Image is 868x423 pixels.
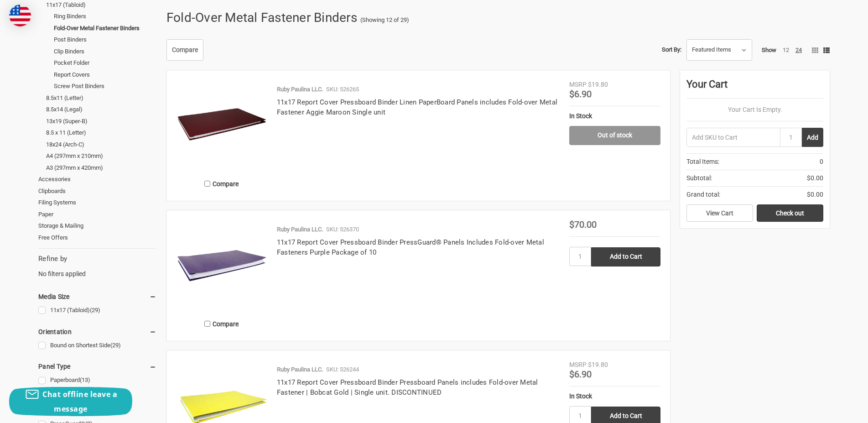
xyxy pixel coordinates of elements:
[762,47,776,53] span: Show
[54,80,156,92] a: Screw Post Binders
[166,6,357,30] h1: Fold-Over Metal Fastener Binders
[54,46,156,57] a: Clip Binders
[277,378,538,397] a: 11x17 Report Cover Pressboard Binder Pressboard Panels includes Fold-over Metal Fastener | Bobcat...
[326,85,359,94] p: SKU: 526265
[820,157,823,167] span: 0
[686,77,823,99] div: Your Cart
[802,128,823,147] button: Add
[686,128,780,147] input: Add SKU to Cart
[588,81,608,88] span: $19.80
[569,360,587,370] div: MSRP
[46,104,156,115] a: 8.5x14 (Legal)
[569,369,592,380] span: $6.90
[46,127,156,139] a: 8.5 x 11 (Letter)
[38,220,156,232] a: Storage & Mailing
[204,321,210,327] input: Compare
[569,126,660,145] a: Out of stock
[176,176,267,191] label: Compare
[360,16,409,25] span: (Showing 12 of 29)
[9,5,31,26] img: duty and tax information for United States
[591,247,660,266] input: Add to Cart
[176,80,267,171] img: 11x17 Report Cover Pressboard Binder Linen PaperBoard Panels includes Fold-over Metal Fastener Ag...
[204,181,210,187] input: Compare
[54,22,156,34] a: Fold-Over Metal Fastener Binders
[686,157,719,167] span: Total Items:
[46,150,156,162] a: A4 (297mm x 210mm)
[783,47,789,53] a: 12
[757,204,823,222] a: Check out
[807,190,823,199] span: $0.00
[588,361,608,368] span: $19.80
[569,80,587,89] div: MSRP
[38,291,156,302] h5: Media Size
[662,43,681,57] label: Sort By:
[54,10,156,22] a: Ring Binders
[38,254,156,264] h5: Refine by
[326,225,359,234] p: SKU: 526370
[54,69,156,81] a: Report Covers
[795,47,802,53] a: 24
[38,209,156,220] a: Paper
[569,392,660,401] div: In Stock
[54,57,156,69] a: Pocket Folder
[166,39,203,61] a: Compare
[326,365,359,374] p: SKU: 526244
[277,98,557,117] a: 11x17 Report Cover Pressboard Binder Linen PaperBoard Panels includes Fold-over Metal Fastener Ag...
[46,162,156,174] a: A3 (297mm x 420mm)
[38,339,156,352] a: Bound on Shortest Side
[277,365,323,374] p: Ruby Paulina LLC.
[277,225,323,234] p: Ruby Paulina LLC.
[90,307,100,313] span: (29)
[277,85,323,94] p: Ruby Paulina LLC.
[38,197,156,209] a: Filing Systems
[38,374,156,386] a: Paperboard
[176,316,267,331] label: Compare
[38,361,156,372] h5: Panel Type
[569,89,592,99] span: $6.90
[686,190,720,199] span: Grand total:
[38,304,156,317] a: 11x17 (Tabloid)
[569,219,597,230] span: $70.00
[110,342,121,349] span: (29)
[38,173,156,185] a: Accessories
[686,204,753,222] a: View Cart
[686,173,712,183] span: Subtotal:
[9,387,132,416] button: Chat offline leave a message
[46,115,156,127] a: 13x19 (Super-B)
[46,139,156,151] a: 18x24 (Arch-C)
[38,232,156,244] a: Free Offers
[807,173,823,183] span: $0.00
[277,238,544,257] a: 11x17 Report Cover Pressboard Binder PressGuard® Panels Includes Fold-over Metal Fasteners Purple...
[176,220,267,311] img: 11x17 Report Cover Pressboard Binder PressGuard® Panels Includes Fold-over Metal Fasteners Purple...
[793,398,868,423] iframe: Google Customer Reviews
[38,326,156,337] h5: Orientation
[38,254,156,278] div: No filters applied
[38,185,156,197] a: Clipboards
[54,34,156,46] a: Post Binders
[686,105,823,115] p: Your Cart Is Empty.
[42,389,117,414] span: Chat offline leave a message
[46,92,156,104] a: 8.5x11 (Letter)
[80,376,90,383] span: (13)
[569,111,660,121] div: In Stock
